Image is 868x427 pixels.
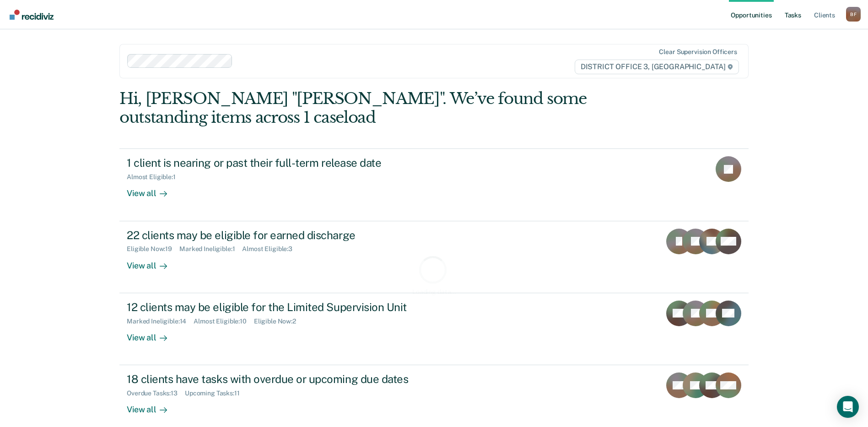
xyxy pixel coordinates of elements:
[127,253,178,271] div: View all
[127,245,179,253] div: Eligible Now : 19
[127,181,178,199] div: View all
[127,389,185,397] div: Overdue Tasks : 13
[846,7,861,22] button: Profile dropdown button
[179,245,242,253] div: Marked Ineligible : 1
[127,397,178,415] div: View all
[127,325,178,343] div: View all
[575,60,739,74] span: DISTRICT OFFICE 3, [GEOGRAPHIC_DATA]
[254,318,303,325] div: Eligible Now : 2
[119,89,623,127] div: Hi, [PERSON_NAME] "[PERSON_NAME]". We’ve found some outstanding items across 1 caseload
[119,293,749,365] a: 12 clients may be eligible for the Limited Supervision UnitMarked Ineligible:14Almost Eligible:10...
[659,48,737,56] div: Clear supervision officers
[119,148,749,221] a: 1 client is nearing or past their full-term release dateAlmost Eligible:1View all
[846,7,861,22] div: B F
[127,173,183,181] div: Almost Eligible : 1
[119,221,749,293] a: 22 clients may be eligible for earned dischargeEligible Now:19Marked Ineligible:1Almost Eligible:...
[127,301,448,314] div: 12 clients may be eligible for the Limited Supervision Unit
[10,10,54,20] img: Recidiviz
[242,245,300,253] div: Almost Eligible : 3
[127,372,448,386] div: 18 clients have tasks with overdue or upcoming due dates
[837,396,859,418] div: Open Intercom Messenger
[127,229,448,242] div: 22 clients may be eligible for earned discharge
[127,156,448,170] div: 1 client is nearing or past their full-term release date
[194,318,254,325] div: Almost Eligible : 10
[185,389,247,397] div: Upcoming Tasks : 11
[127,318,194,325] div: Marked Ineligible : 14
